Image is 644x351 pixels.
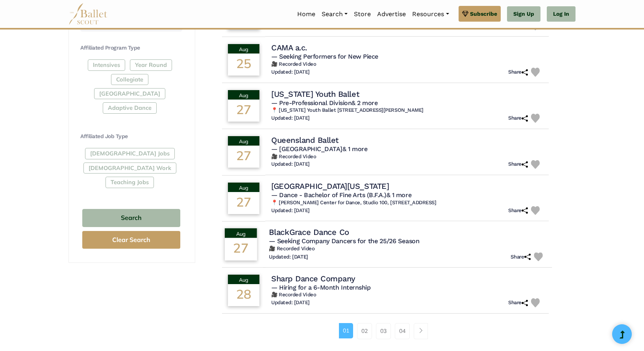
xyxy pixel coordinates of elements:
span: — Seeking Company Dancers for the 25/26 Season [269,237,419,245]
h6: 📍 [PERSON_NAME] Center for Dance, Studio 100, [STREET_ADDRESS] [271,200,543,206]
span: — Hiring for a 6-Month Internship [271,284,370,291]
h4: Affiliated Job Type [80,133,182,140]
div: 27 [228,146,259,168]
h4: Affiliated Program Type [80,44,182,52]
span: — Pre-Professional Division [271,99,378,107]
a: & 1 more [387,191,411,199]
div: Aug [228,44,259,54]
h6: Share [508,115,528,122]
a: Log In [547,6,576,22]
h6: Share [511,253,531,260]
a: 02 [357,323,372,339]
h4: Sharp Dance Company [271,273,355,284]
h6: 🎥 Recorded Video [271,153,543,160]
a: Home [294,6,318,22]
a: 04 [395,323,410,339]
div: Aug [228,183,259,192]
a: Advertise [374,6,409,22]
a: & 1 more [342,145,367,153]
div: Aug [228,90,259,100]
nav: Page navigation example [339,323,432,339]
span: — Dance - Bachelor of Fine Arts (B.F.A.) [271,191,411,199]
div: 28 [228,284,259,306]
div: 27 [228,192,259,214]
a: & 2 more [352,99,378,107]
h6: Updated: [DATE] [271,115,310,122]
h6: Share [508,299,528,306]
a: Resources [409,6,452,22]
span: — [GEOGRAPHIC_DATA] [271,145,367,153]
h6: Share [508,69,528,76]
div: Aug [228,275,259,284]
div: 27 [228,100,259,122]
div: 25 [228,54,259,76]
a: Subscribe [459,6,501,22]
h4: BlackGrace Dance Co [269,227,349,237]
a: Sign Up [507,6,540,22]
img: gem.svg [462,9,468,18]
div: Aug [225,228,257,238]
h4: Queensland Ballet [271,135,339,145]
h6: Updated: [DATE] [271,299,310,306]
h6: 🎥 Recorded Video [271,292,543,298]
h6: 🎥 Recorded Video [271,61,543,68]
h4: [GEOGRAPHIC_DATA][US_STATE] [271,181,389,191]
a: 03 [376,323,391,339]
h6: Updated: [DATE] [269,253,308,260]
button: Clear Search [82,231,180,249]
h6: Updated: [DATE] [271,69,310,76]
a: Store [351,6,374,22]
h6: Updated: [DATE] [271,207,310,214]
div: 27 [225,238,257,260]
span: Subscribe [470,9,497,18]
h6: 📍 [US_STATE] Youth Ballet [STREET_ADDRESS][PERSON_NAME] [271,107,543,114]
a: Search [318,6,351,22]
span: — Seeking Performers for New Piece [271,53,378,60]
h6: Share [508,161,528,168]
h6: Updated: [DATE] [271,161,310,168]
h4: CAMA a.c. [271,42,307,53]
button: Search [82,209,180,227]
h6: 🎥 Recorded Video [269,246,546,252]
div: Aug [228,136,259,146]
h6: Share [508,207,528,214]
a: 01 [339,323,353,338]
h4: [US_STATE] Youth Ballet [271,89,359,99]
